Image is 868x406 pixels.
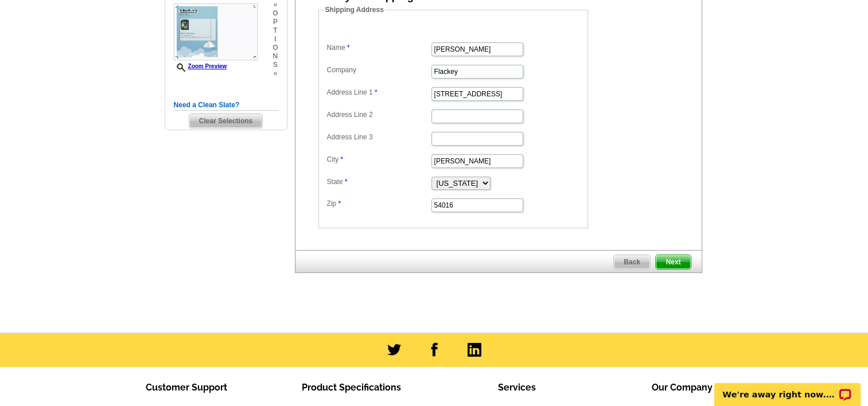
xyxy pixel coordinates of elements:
[613,255,651,270] a: Back
[327,154,430,165] label: City
[327,42,430,53] label: Name
[174,63,227,69] a: Zoom Preview
[707,370,868,406] iframe: LiveChat chat widget
[273,18,278,26] span: p
[614,255,650,269] span: Back
[174,3,258,60] img: small-thumb.jpg
[327,198,430,209] label: Zip
[273,35,278,44] span: i
[327,65,430,75] label: Company
[302,382,401,393] span: Product Specifications
[174,100,278,111] h5: Need a Clean Slate?
[273,9,278,18] span: o
[327,132,430,142] label: Address Line 3
[273,69,278,78] span: »
[146,382,227,393] span: Customer Support
[273,52,278,61] span: n
[498,382,536,393] span: Services
[273,1,278,9] span: »
[327,177,430,187] label: State
[656,255,690,269] span: Next
[327,87,430,97] label: Address Line 1
[324,5,385,15] legend: Shipping Address
[652,382,713,393] span: Our Company
[273,26,278,35] span: t
[327,110,430,120] label: Address Line 2
[189,114,262,128] span: Clear Selections
[273,61,278,69] span: s
[273,44,278,52] span: o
